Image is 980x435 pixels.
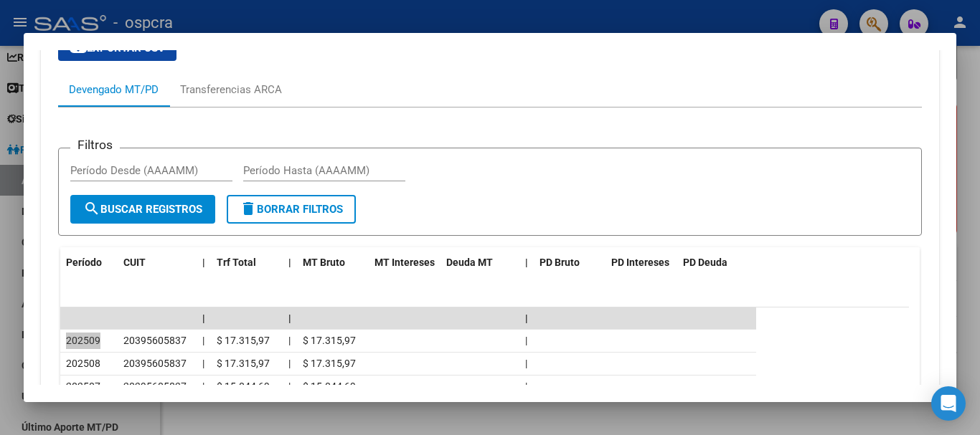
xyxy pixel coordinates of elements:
[202,381,204,392] span: |
[123,358,187,369] span: 20395605837
[540,257,580,268] span: PD Bruto
[70,195,215,224] button: Buscar Registros
[611,257,669,268] span: PD Intereses
[683,257,727,268] span: PD Deuda
[202,312,205,324] span: |
[66,257,102,268] span: Período
[180,82,282,97] div: Transferencias ARCA
[519,247,534,278] datatable-header-cell: |
[83,203,202,216] span: Buscar Registros
[606,247,677,278] datatable-header-cell: PD Intereses
[303,257,345,268] span: MT Bruto
[288,335,291,346] span: |
[60,247,118,278] datatable-header-cell: Período
[66,335,100,346] span: 202509
[283,247,297,278] datatable-header-cell: |
[440,247,519,278] datatable-header-cell: Deuda MT
[369,247,440,278] datatable-header-cell: MT Intereses
[66,381,100,392] span: 202507
[70,42,165,54] span: Exportar CSV
[374,257,435,268] span: MT Intereses
[525,358,527,369] span: |
[525,381,527,392] span: |
[211,247,283,278] datatable-header-cell: Trf Total
[288,312,291,324] span: |
[240,200,257,217] mat-icon: delete
[288,358,291,369] span: |
[66,358,100,369] span: 202508
[525,312,528,324] span: |
[303,381,356,392] span: $ 15.044,69
[303,335,356,346] span: $ 17.315,97
[227,195,356,224] button: Borrar Filtros
[69,82,159,97] div: Devengado MT/PD
[677,247,756,278] datatable-header-cell: PD Deuda
[123,381,187,392] span: 20395605837
[118,247,197,278] datatable-header-cell: CUIT
[217,257,256,268] span: Trf Total
[83,200,100,217] mat-icon: search
[217,335,270,346] span: $ 17.315,97
[217,358,270,369] span: $ 17.315,97
[303,358,356,369] span: $ 17.315,97
[525,257,528,268] span: |
[123,335,187,346] span: 20395605837
[202,358,204,369] span: |
[123,257,146,268] span: CUIT
[240,203,343,216] span: Borrar Filtros
[446,257,493,268] span: Deuda MT
[288,257,291,268] span: |
[197,247,211,278] datatable-header-cell: |
[217,381,270,392] span: $ 15.044,69
[534,247,606,278] datatable-header-cell: PD Bruto
[202,257,205,268] span: |
[202,335,204,346] span: |
[70,137,120,153] h3: Filtros
[931,386,966,421] div: Open Intercom Messenger
[288,381,291,392] span: |
[297,247,369,278] datatable-header-cell: MT Bruto
[525,335,527,346] span: |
